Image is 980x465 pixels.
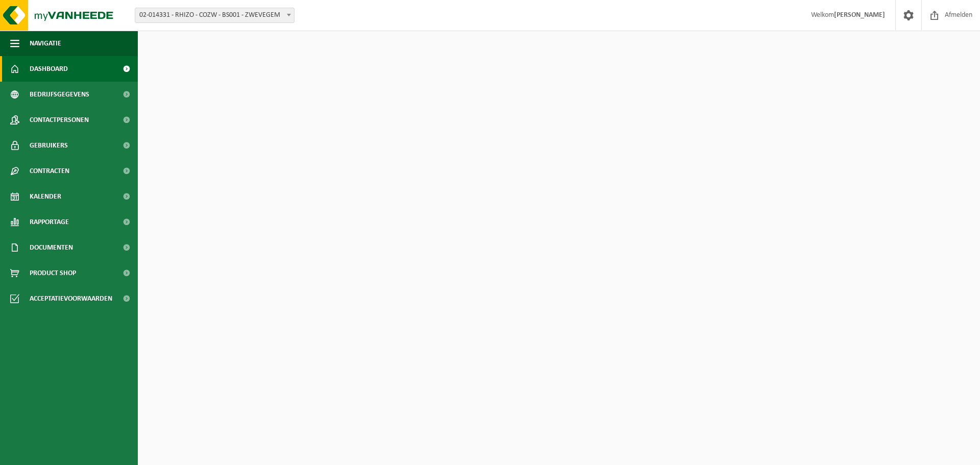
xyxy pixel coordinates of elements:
[30,260,76,286] span: Product Shop
[30,133,68,158] span: Gebruikers
[30,184,61,209] span: Kalender
[834,11,885,19] strong: [PERSON_NAME]
[30,31,61,56] span: Navigatie
[30,56,68,82] span: Dashboard
[30,82,89,107] span: Bedrijfsgegevens
[30,286,112,311] span: Acceptatievoorwaarden
[30,209,69,235] span: Rapportage
[135,8,294,22] span: 02-014331 - RHIZO - COZW - BS001 - ZWEVEGEM
[30,158,69,184] span: Contracten
[30,107,89,133] span: Contactpersonen
[135,8,295,23] span: 02-014331 - RHIZO - COZW - BS001 - ZWEVEGEM
[30,235,73,260] span: Documenten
